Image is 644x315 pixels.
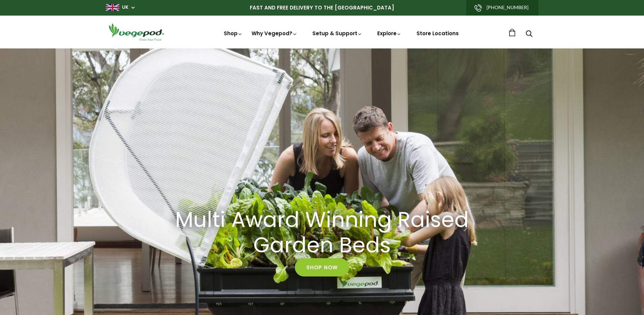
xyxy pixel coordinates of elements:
a: Why Vegepod? [252,30,297,37]
a: Setup & Support [312,30,362,37]
img: gb_large.png [106,4,119,11]
a: Shop Now [295,258,349,276]
h2: Multi Award Winning Raised Garden Beds [170,208,474,258]
a: Multi Award Winning Raised Garden Beds [162,208,483,258]
a: UK [122,4,128,11]
a: Search [526,31,532,38]
img: Vegepod [106,22,167,42]
a: Explore [377,30,402,37]
a: Store Locations [416,30,459,37]
a: Shop [224,30,243,37]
